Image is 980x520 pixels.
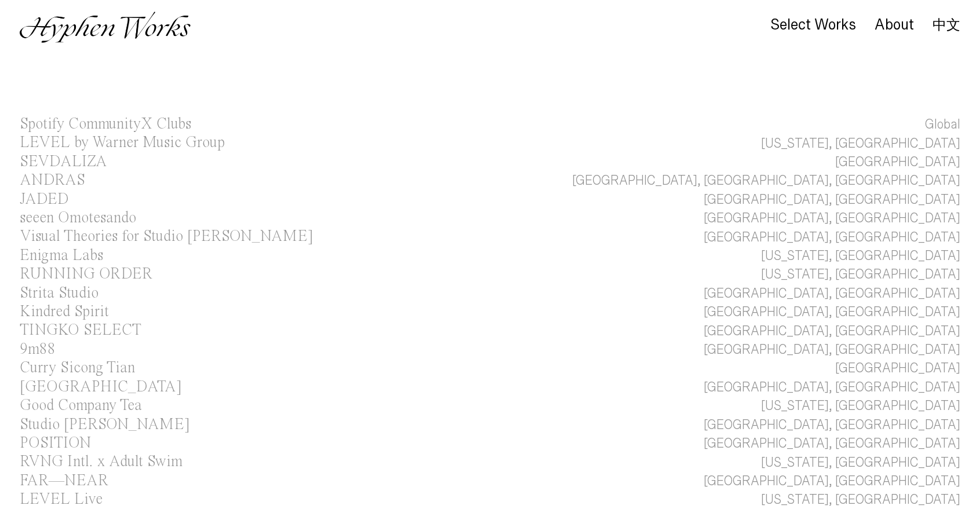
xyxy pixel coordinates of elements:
[875,17,914,33] div: About
[20,135,225,151] div: LEVEL by Warner Music Group
[770,19,856,32] a: Select Works
[20,192,69,207] div: JADED
[761,134,960,153] div: [US_STATE], [GEOGRAPHIC_DATA]
[704,378,960,397] div: [GEOGRAPHIC_DATA], [GEOGRAPHIC_DATA]
[20,473,108,489] div: FAR—NEAR
[704,303,960,321] div: [GEOGRAPHIC_DATA], [GEOGRAPHIC_DATA]
[704,434,960,453] div: [GEOGRAPHIC_DATA], [GEOGRAPHIC_DATA]
[20,173,85,188] div: ANDRAS
[770,17,856,33] div: Select Works
[761,247,960,265] div: [US_STATE], [GEOGRAPHIC_DATA]
[572,171,960,190] div: [GEOGRAPHIC_DATA], [GEOGRAPHIC_DATA], [GEOGRAPHIC_DATA]
[704,322,960,340] div: [GEOGRAPHIC_DATA], [GEOGRAPHIC_DATA]
[20,454,182,470] div: RVNG Intl. x Adult Swim
[20,210,136,226] div: seeen Omotesando
[875,19,914,32] a: About
[20,229,313,244] div: Visual Theories for Studio [PERSON_NAME]
[20,417,190,433] div: Studio [PERSON_NAME]
[835,359,960,378] div: [GEOGRAPHIC_DATA]
[761,397,960,415] div: [US_STATE], [GEOGRAPHIC_DATA]
[20,12,191,43] img: Hyphen Works
[761,265,960,284] div: [US_STATE], [GEOGRAPHIC_DATA]
[20,379,182,395] div: [GEOGRAPHIC_DATA]
[704,416,960,434] div: [GEOGRAPHIC_DATA], [GEOGRAPHIC_DATA]
[761,453,960,472] div: [US_STATE], [GEOGRAPHIC_DATA]
[704,472,960,490] div: [GEOGRAPHIC_DATA], [GEOGRAPHIC_DATA]
[20,323,141,338] div: TINGKO SELECT
[704,284,960,303] div: [GEOGRAPHIC_DATA], [GEOGRAPHIC_DATA]
[20,285,98,301] div: Strita Studio
[20,398,142,413] div: Good Company Tea
[704,340,960,359] div: [GEOGRAPHIC_DATA], [GEOGRAPHIC_DATA]
[704,209,960,228] div: [GEOGRAPHIC_DATA], [GEOGRAPHIC_DATA]
[20,154,107,170] div: SEVDALIZA
[20,248,103,263] div: Enigma Labs
[20,342,56,357] div: 9m88
[20,266,152,282] div: RUNNING ORDER
[20,492,103,507] div: LEVEL Live
[835,153,960,171] div: [GEOGRAPHIC_DATA]
[20,435,91,451] div: POSITION
[925,115,960,134] div: Global
[20,116,191,132] div: Spotify CommunityX Clubs
[933,19,960,31] a: 中文
[20,360,135,376] div: Curry Sicong Tian
[20,304,109,320] div: Kindred Spirit
[704,191,960,209] div: [GEOGRAPHIC_DATA], [GEOGRAPHIC_DATA]
[704,228,960,247] div: [GEOGRAPHIC_DATA], [GEOGRAPHIC_DATA]
[761,490,960,509] div: [US_STATE], [GEOGRAPHIC_DATA]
